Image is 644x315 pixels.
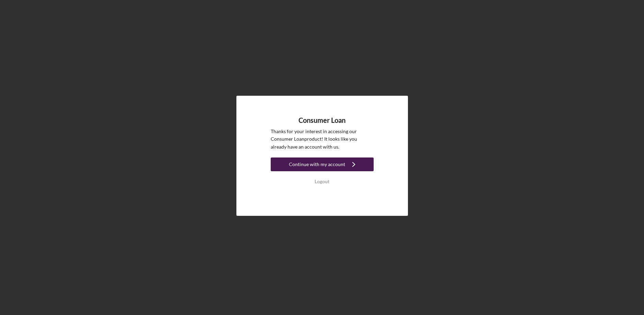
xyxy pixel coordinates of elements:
h4: Consumer Loan [298,116,346,124]
p: Thanks for your interest in accessing our Consumer Loan product! It looks like you already have a... [271,128,374,151]
div: Continue with my account [289,157,345,171]
a: Continue with my account [271,157,374,173]
div: Logout [315,175,329,188]
button: Logout [271,175,374,188]
button: Continue with my account [271,157,374,171]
